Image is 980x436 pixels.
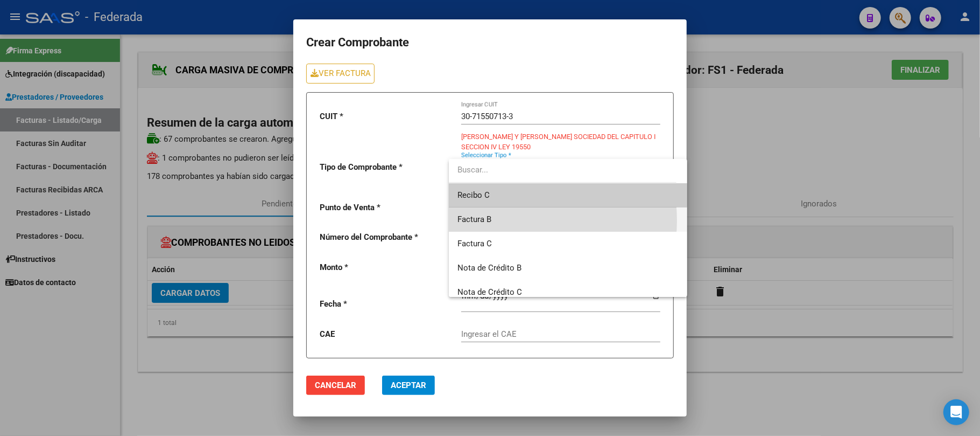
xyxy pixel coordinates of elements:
span: Nota de Crédito B [457,263,521,273]
span: Recibo C [457,190,490,200]
span: Factura B [457,214,491,224]
div: Open Intercom Messenger [943,399,969,425]
span: Nota de Crédito C [457,287,522,297]
input: dropdown search [449,158,676,182]
span: Factura C [457,239,492,248]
